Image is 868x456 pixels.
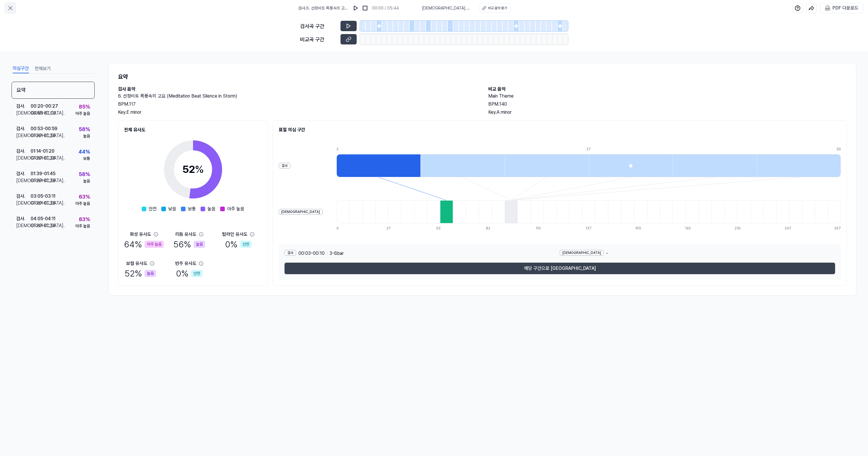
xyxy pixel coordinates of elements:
button: 해당 구간으로 [GEOGRAPHIC_DATA] [285,263,835,274]
div: 219 [735,226,748,231]
div: 39 [836,147,841,152]
div: 27 [586,147,670,152]
div: 00:20 - 00:27 [31,103,58,110]
div: 01:29 - 01:36 [31,132,55,139]
div: 아주 높음 [75,201,90,207]
div: 0 % [225,238,252,251]
div: 리듬 유사도 [175,231,197,238]
div: 아주 높음 [75,111,90,117]
div: 보컬 유사도 [126,260,147,267]
img: PDF Download [825,5,830,11]
div: 비교곡 구간 [300,35,337,43]
div: 아주 높음 [145,241,164,248]
div: 요약 [12,82,95,99]
div: 52 [182,162,204,177]
div: 검사 [279,163,290,169]
div: 267 [834,226,841,231]
span: 보통 [188,205,196,212]
img: play [353,5,359,11]
h2: 전체 유사도 [124,126,262,133]
h2: Main Theme [488,93,847,100]
span: 3 - 6 bar [330,250,344,257]
button: PDF 다운로드 [824,3,860,13]
div: 보통 [83,156,90,162]
div: 01:29 - 01:36 [31,222,55,229]
div: 검사 . [16,170,31,177]
span: [DEMOGRAPHIC_DATA] . Main Theme [422,5,473,11]
div: 탑라인 유사도 [222,231,248,238]
button: 의심구간 [13,64,29,73]
div: 검사 . [16,215,31,222]
div: 검사 . [16,103,31,110]
div: [DEMOGRAPHIC_DATA] . [16,177,31,184]
div: 0 % [176,267,203,280]
img: stop [362,5,368,11]
div: 01:14 - 01:20 [31,148,55,155]
div: 높음 [194,241,205,248]
div: 높음 [145,270,156,277]
h2: 비교 음악 [488,86,847,93]
div: [DEMOGRAPHIC_DATA] . [16,222,31,229]
div: 안전 [191,270,203,277]
div: [DEMOGRAPHIC_DATA] . [16,110,31,117]
h2: 6. 선정비트 폭풍속의 고요 (Meditation Beat Silence in Storm) [118,93,477,100]
div: 아주 높음 [75,223,90,229]
div: 0 [336,226,349,231]
div: 137 [585,226,598,231]
div: 52 % [125,267,156,280]
div: 44 % [78,148,90,156]
button: 전체보기 [35,64,51,73]
div: [DEMOGRAPHIC_DATA] . [16,200,31,207]
div: 165 [635,226,648,231]
h2: 검사 음악 [118,86,477,93]
h1: 요약 [118,72,847,81]
div: 01:39 - 01:45 [31,170,55,177]
span: 00:03 - 00:10 [298,250,325,257]
div: [DEMOGRAPHIC_DATA] [279,209,323,215]
div: 2 [336,147,420,152]
div: 검사 [285,250,296,256]
div: 비교 음악 듣기 [488,5,507,11]
div: [DEMOGRAPHIC_DATA] . [16,155,31,162]
div: 높음 [83,133,90,139]
div: 검사 . [16,148,31,155]
div: 01:29 - 01:36 [31,200,55,207]
div: 56 % [173,238,205,251]
img: help [795,5,800,11]
span: 검사 . 6. 선정비트 폭풍속의 고요 (Meditation Beat Silence in Storm) [298,5,349,11]
span: % [195,163,204,175]
span: 낮음 [168,205,176,212]
div: 03:05 - 03:11 [31,193,55,200]
div: 화성 유사도 [130,231,151,238]
div: 00:55 - 01:02 [31,110,56,117]
button: 비교 음악 듣기 [480,3,511,13]
div: Key. A minor [488,109,847,116]
div: 00:53 - 00:59 [31,125,57,132]
div: 192 [685,226,698,231]
div: 58 % [79,125,90,133]
div: 110 [536,226,549,231]
div: 64 % [124,238,164,251]
div: 01:29 - 01:36 [31,177,55,184]
div: 83 % [79,215,90,223]
span: 아주 높음 [227,205,244,212]
div: 04:05 - 04:11 [31,215,55,222]
div: 58 % [79,170,90,178]
div: 55 [436,226,449,231]
div: [DEMOGRAPHIC_DATA] . [16,132,31,139]
div: - [560,250,835,257]
div: [DEMOGRAPHIC_DATA] [560,250,604,256]
div: PDF 다운로드 [833,4,858,12]
div: 82 [486,226,499,231]
div: 63 % [79,193,90,201]
div: 높음 [83,178,90,184]
div: 검사 . [16,193,31,200]
div: 반주 유사도 [175,260,197,267]
div: 27 [386,226,399,231]
div: 247 [785,226,798,231]
span: 안전 [149,205,157,212]
div: 검사 . [16,125,31,132]
div: 00:00 / 05:44 [372,5,399,11]
span: 높음 [207,205,216,212]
